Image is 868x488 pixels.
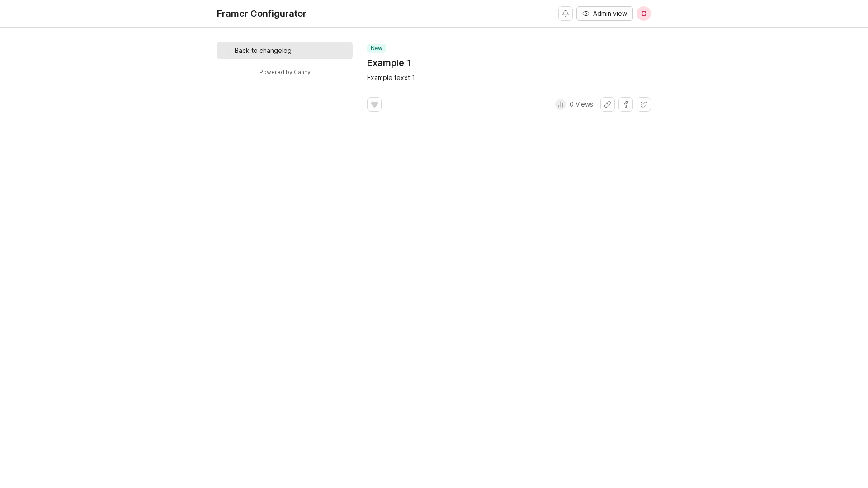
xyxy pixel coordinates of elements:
span: C [641,8,646,19]
div: Framer Configurator [217,9,307,18]
button: Notifications [558,6,573,21]
button: Share on X [637,97,651,112]
p: 0 Views [570,100,593,109]
button: Share on Facebook [618,97,633,112]
div: Example texxt 1 [367,73,651,83]
div: ← [224,46,230,56]
a: ←Back to changelog [217,42,353,59]
a: Example 1 [367,56,411,69]
span: Admin view [593,9,627,18]
button: Admin view [576,6,633,21]
button: C [637,6,651,21]
button: Share link [600,97,615,112]
a: Powered by Canny [258,67,312,77]
p: new [371,45,382,52]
